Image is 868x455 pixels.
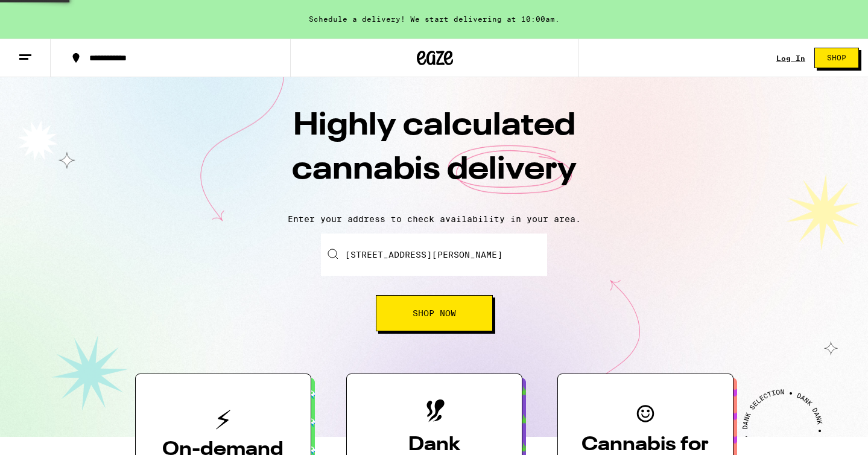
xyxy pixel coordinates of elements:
p: Enter your address to check availability in your area. [12,214,856,224]
a: Shop [805,48,868,68]
span: Shop [827,54,846,62]
input: Enter your delivery address [321,234,547,276]
button: Shop Now [376,295,493,331]
button: Shop [814,48,859,68]
h1: Highly calculated cannabis delivery [223,104,645,205]
span: Shop Now [413,309,456,317]
a: Log In [776,54,805,62]
span: Hi. Need any help? [7,8,87,18]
